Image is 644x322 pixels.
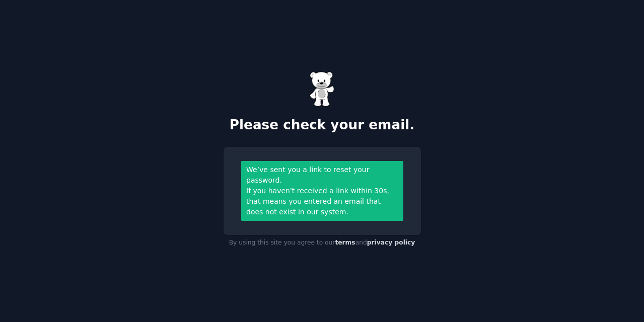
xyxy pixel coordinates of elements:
[335,239,355,246] a: terms
[246,186,398,217] div: If you haven't received a link within 30s, that means you entered an email that does not exist in...
[224,117,421,133] h2: Please check your email.
[224,235,421,251] div: By using this site you agree to our and
[367,239,415,246] a: privacy policy
[246,165,398,186] div: We’ve sent you a link to reset your password.
[310,71,335,107] img: Gummy Bear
